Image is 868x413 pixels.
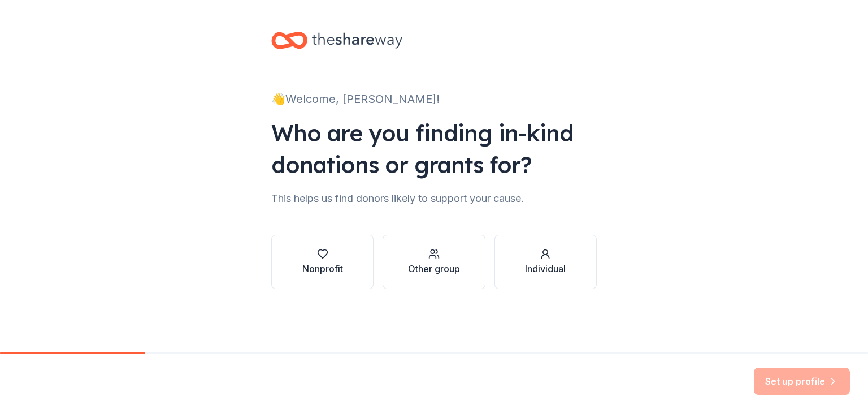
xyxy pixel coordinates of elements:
[271,235,374,289] button: Nonprofit
[302,262,343,276] div: Nonprofit
[494,235,597,289] button: Individual
[271,117,597,180] div: Who are you finding in-kind donations or grants for?
[525,262,566,276] div: Individual
[383,235,485,289] button: Other group
[408,262,460,276] div: Other group
[271,190,597,208] div: This helps us find donors likely to support your cause.
[271,90,597,108] div: 👋 Welcome, [PERSON_NAME]!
